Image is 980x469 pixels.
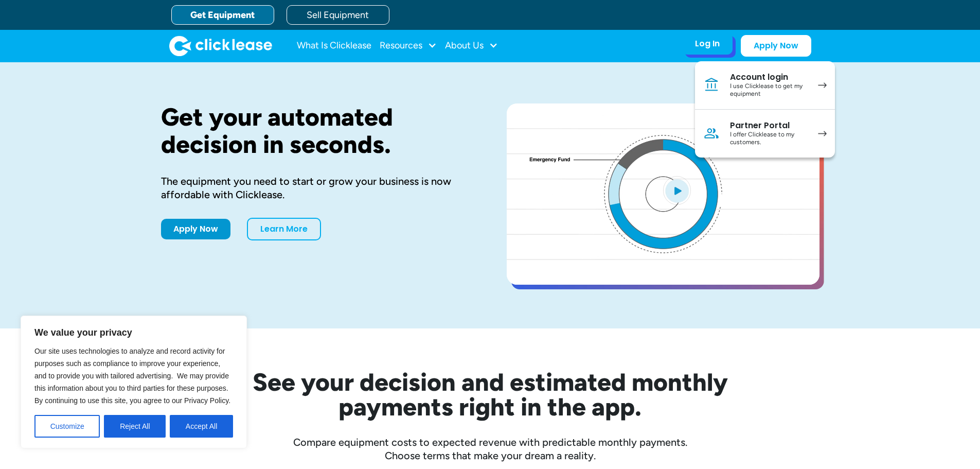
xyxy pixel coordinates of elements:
[695,61,835,110] a: Account loginI use Clicklease to get my equipment
[21,316,247,448] div: We value your privacy
[34,347,230,405] span: Our site uses technologies to analyze and record activity for purposes such as compliance to impr...
[247,218,321,240] a: Learn More
[695,39,720,49] div: Log In
[169,36,272,56] a: home
[695,61,835,158] nav: Log In
[161,175,474,201] div: The equipment you need to start or grow your business is now affordable with Clicklease.
[445,36,498,56] div: About Us
[730,131,808,147] div: I offer Clicklease to my customers.
[695,110,835,158] a: Partner PortalI offer Clicklease to my customers.
[161,103,474,158] h1: Get your automated decision in seconds.
[380,36,437,56] div: Resources
[730,72,808,82] div: Account login
[818,131,827,136] img: arrow
[730,120,808,131] div: Partner Portal
[818,82,827,88] img: arrow
[663,176,691,205] img: Blue play button logo on a light blue circular background
[287,5,389,25] a: Sell Equipment
[297,36,371,56] a: What Is Clicklease
[730,82,808,98] div: I use Clicklease to get my equipment
[34,326,233,339] p: We value your privacy
[170,415,233,438] button: Accept All
[171,5,274,25] a: Get Equipment
[161,219,230,239] a: Apply Now
[703,77,720,93] img: Bank icon
[703,125,720,142] img: Person icon
[169,36,272,56] img: Clicklease logo
[202,370,778,419] h2: See your decision and estimated monthly payments right in the app.
[161,436,819,462] div: Compare equipment costs to expected revenue with predictable monthly payments. Choose terms that ...
[104,415,166,438] button: Reject All
[34,415,100,438] button: Customize
[741,35,811,57] a: Apply Now
[507,103,819,285] a: open lightbox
